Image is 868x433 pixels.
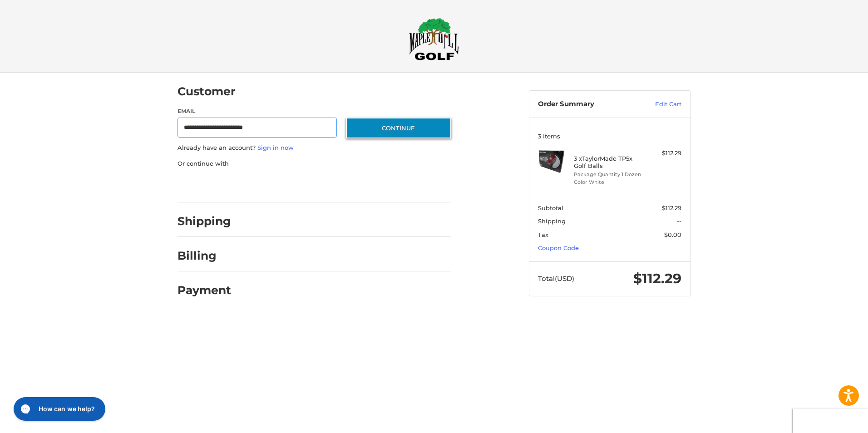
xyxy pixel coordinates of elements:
p: Or continue with [178,159,451,168]
h3: Order Summary [538,100,636,109]
iframe: PayPal-venmo [328,177,396,193]
span: Tax [538,231,548,238]
p: Already have an account? [178,143,451,153]
h4: 3 x TaylorMade TP5x Golf Balls [574,155,643,170]
span: -- [677,217,681,225]
h2: Customer [178,84,236,98]
span: $112.29 [633,270,681,287]
a: Coupon Code [538,244,579,251]
h2: Payment [178,283,231,297]
iframe: PayPal-paylater [252,177,320,193]
label: Email [178,107,337,115]
span: Total (USD) [538,274,574,283]
span: $0.00 [664,231,681,238]
h3: 3 Items [538,133,681,140]
button: Continue [346,118,451,138]
h2: Billing [178,249,231,263]
img: Maple Hill Golf [409,18,459,60]
h2: Shipping [178,214,231,228]
iframe: PayPal-paypal [174,177,242,193]
span: Subtotal [538,204,563,212]
li: Color White [574,178,643,186]
iframe: Google Customer Reviews [793,408,868,433]
a: Edit Cart [636,100,681,109]
span: Shipping [538,217,566,225]
span: $112.29 [662,204,681,212]
iframe: Gorgias live chat messenger [9,394,108,424]
div: $112.29 [646,149,681,158]
a: Sign in now [257,144,294,151]
li: Package Quantity 1 Dozen [574,171,643,178]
